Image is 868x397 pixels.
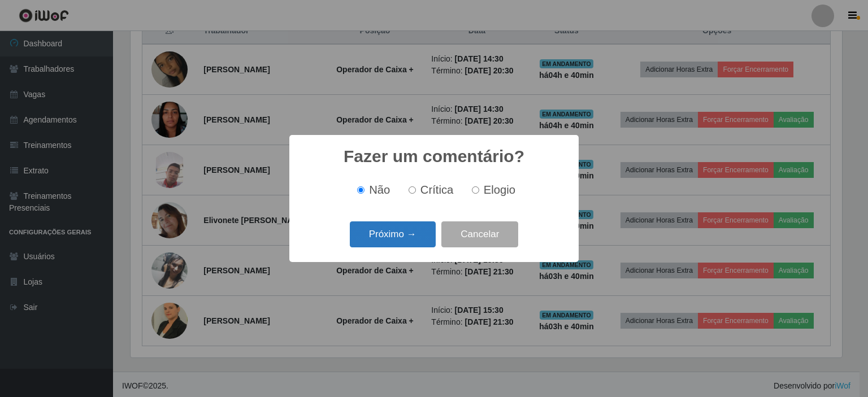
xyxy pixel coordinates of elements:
[441,221,518,248] button: Cancelar
[344,146,524,167] h2: Fazer um comentário?
[409,186,416,194] input: Crítica
[420,184,454,196] span: Crítica
[484,184,515,196] span: Elogio
[357,186,364,194] input: Não
[369,184,390,196] span: Não
[350,221,436,248] button: Próximo →
[472,186,479,194] input: Elogio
